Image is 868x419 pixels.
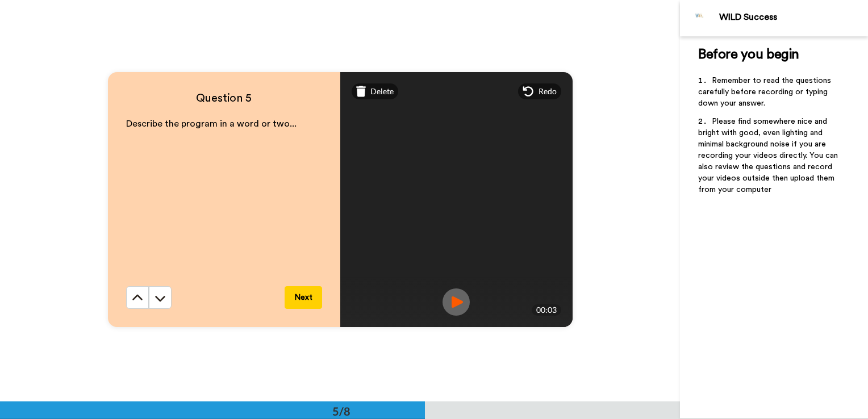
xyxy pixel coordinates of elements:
[126,90,322,106] h4: Question 5
[285,286,322,309] button: Next
[698,118,840,194] span: Please find somewhere nice and bright with good, even lighting and minimal background noise if yo...
[126,119,297,128] span: Describe the program in a word or two...
[518,83,561,99] div: Redo
[443,288,470,316] img: ic_record_play.svg
[352,83,399,99] div: Delete
[698,48,799,61] span: Before you begin
[698,77,833,107] span: Remember to read the questions carefully before recording or typing down your answer.
[686,5,713,32] img: Profile Image
[719,12,867,23] div: WILD Success
[370,86,394,97] span: Delete
[539,86,557,97] span: Redo
[314,403,369,419] div: 5/8
[532,304,561,316] div: 00:03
